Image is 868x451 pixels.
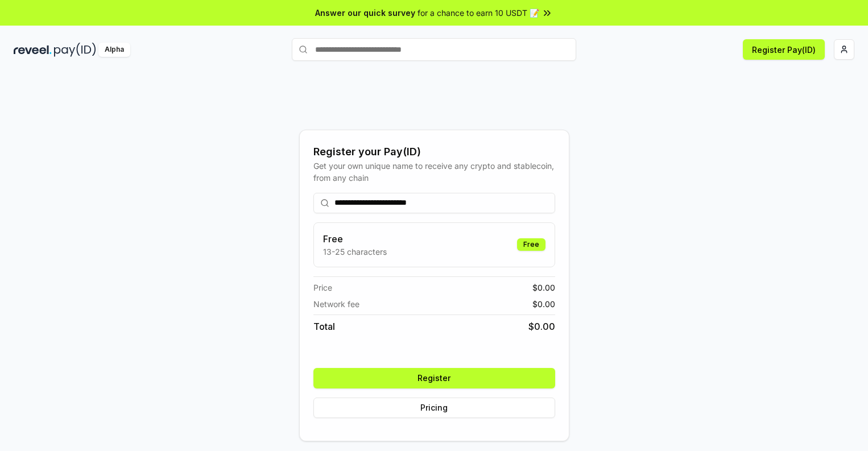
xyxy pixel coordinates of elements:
[313,282,332,293] span: Price
[313,160,555,184] div: Get your own unique name to receive any crypto and stablecoin, from any chain
[743,39,825,60] button: Register Pay(ID)
[532,298,555,310] span: $ 0.00
[313,298,359,310] span: Network fee
[323,232,387,246] h3: Free
[98,43,130,57] div: Alpha
[313,368,555,388] button: Register
[323,246,387,258] p: 13-25 characters
[532,282,555,293] span: $ 0.00
[14,43,52,57] img: reveel_dark
[313,398,555,418] button: Pricing
[54,43,96,57] img: pay_id
[315,7,415,19] span: Answer our quick survey
[528,320,555,333] span: $ 0.00
[313,144,555,160] div: Register your Pay(ID)
[418,7,539,19] span: for a chance to earn 10 USDT 📝
[313,320,335,333] span: Total
[517,238,545,251] div: Free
